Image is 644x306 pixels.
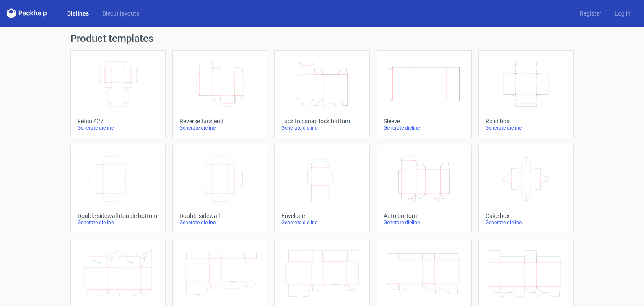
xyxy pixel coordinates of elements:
div: Double sidewall [179,213,260,219]
a: EnvelopeGenerate dieline [274,145,369,233]
div: Sleeve [384,118,465,124]
a: Diecut layouts [96,9,146,18]
div: Rigid box [486,118,566,124]
a: Dielines [60,9,96,18]
div: Double sidewall double bottom [78,213,158,219]
a: Register [573,9,608,18]
div: Generate dieline [486,219,566,226]
a: Fefco 427Generate dieline [70,50,166,138]
div: Generate dieline [179,124,260,131]
div: Generate dieline [179,219,260,226]
a: Double sidewall double bottomGenerate dieline [70,145,166,233]
div: Cake box [486,213,566,219]
div: Auto bottom [384,213,465,219]
div: Tuck top snap lock bottom [281,118,362,124]
div: Generate dieline [384,124,465,131]
div: Envelope [281,213,362,219]
a: Tuck top snap lock bottomGenerate dieline [274,50,369,138]
a: Cake boxGenerate dieline [478,145,574,233]
a: SleeveGenerate dieline [377,50,472,138]
div: Generate dieline [78,219,158,226]
a: Log in [608,9,637,18]
h1: Product templates [70,34,574,44]
div: Generate dieline [78,124,158,131]
div: Reverse tuck end [179,118,260,124]
div: Fefco 427 [78,118,158,124]
div: Generate dieline [281,219,362,226]
a: Auto bottomGenerate dieline [377,145,472,233]
div: Generate dieline [281,124,362,131]
a: Reverse tuck endGenerate dieline [172,50,267,138]
a: Double sidewallGenerate dieline [172,145,267,233]
a: Rigid boxGenerate dieline [478,50,574,138]
div: Generate dieline [384,219,465,226]
div: Generate dieline [486,124,566,131]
